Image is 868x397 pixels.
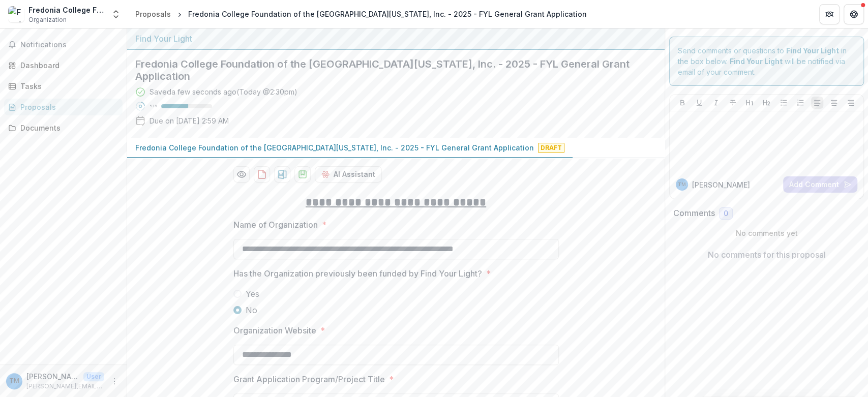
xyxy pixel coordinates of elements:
p: Has the Organization previously been funded by Find Your Light? [233,267,482,280]
p: Grant Application Program/Project Title [233,373,385,385]
strong: Find Your Light [786,46,839,55]
button: Ordered List [794,97,806,109]
strong: Find Your Light [730,57,783,66]
div: Tasks [20,81,114,91]
div: Fredonia College Foundation of the [GEOGRAPHIC_DATA][US_STATE], Inc. - 2025 - FYL General Grant A... [188,9,587,19]
div: Fredonia College Foundation of the [GEOGRAPHIC_DATA][US_STATE], Inc. [28,5,105,15]
button: Italicize [710,97,722,109]
button: AI Assistant [315,166,382,182]
p: Fredonia College Foundation of the [GEOGRAPHIC_DATA][US_STATE], Inc. - 2025 - FYL General Grant A... [135,142,534,153]
button: Add Comment [783,176,857,193]
p: User [83,372,104,381]
p: [PERSON_NAME] [692,179,750,190]
span: Draft [538,143,564,153]
div: Tim Murphy [678,182,686,187]
p: No comments yet [673,228,860,238]
div: Find Your Light [135,33,656,45]
span: Organization [28,15,67,24]
button: Heading 1 [743,97,756,109]
a: Documents [4,119,123,136]
div: Proposals [20,102,114,112]
button: Heading 2 [760,97,772,109]
p: [PERSON_NAME][EMAIL_ADDRESS][PERSON_NAME][DOMAIN_NAME] [26,382,104,391]
span: Notifications [20,41,118,49]
button: Bold [676,97,689,109]
p: [PERSON_NAME] [26,371,79,382]
h2: Comments [673,208,715,218]
button: Preview e69574f2-032f-4da9-aa68-d2095b4724c0-0.pdf [233,166,250,182]
button: Get Help [844,4,864,24]
button: Align Right [845,97,857,109]
p: Due on [DATE] 2:59 AM [149,115,229,126]
p: No comments for this proposal [708,249,826,261]
p: Name of Organization [233,219,318,231]
button: download-proposal [274,166,290,182]
a: Proposals [4,99,123,115]
div: Proposals [135,9,171,19]
nav: breadcrumb [131,7,591,21]
button: Strike [727,97,739,109]
div: Dashboard [20,60,114,71]
p: Organization Website [233,324,316,337]
button: Open entity switcher [109,4,123,24]
h2: Fredonia College Foundation of the [GEOGRAPHIC_DATA][US_STATE], Inc. - 2025 - FYL General Grant A... [135,58,640,82]
button: Bullet List [777,97,790,109]
a: Dashboard [4,57,123,74]
div: Saved a few seconds ago ( Today @ 2:30pm ) [149,86,297,97]
img: Fredonia College Foundation of the State University of New York, Inc. [8,6,24,22]
p: 53 % [149,103,157,110]
button: Notifications [4,37,123,53]
span: 0 [724,209,728,218]
div: Documents [20,123,114,133]
button: Partners [819,4,840,24]
div: Tim Murphy [9,378,19,384]
a: Tasks [4,78,123,95]
button: More [108,375,121,387]
button: download-proposal [294,166,311,182]
button: download-proposal [254,166,270,182]
button: Underline [693,97,705,109]
button: Align Center [828,97,840,109]
span: Yes [246,288,259,300]
a: Proposals [131,7,175,21]
span: No [246,304,257,316]
button: Align Left [811,97,823,109]
div: Send comments or questions to in the box below. will be notified via email of your comment. [669,37,864,86]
